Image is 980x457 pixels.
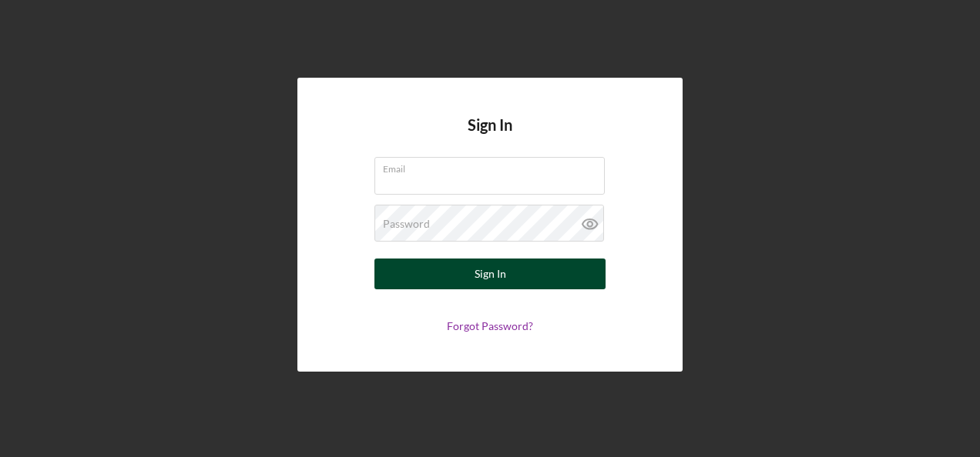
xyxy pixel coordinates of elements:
div: Sign In [475,259,506,289]
label: Email [383,158,605,175]
label: Password [383,218,430,230]
button: Sign In [374,259,606,289]
h4: Sign In [468,116,512,157]
a: Forgot Password? [447,319,533,332]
